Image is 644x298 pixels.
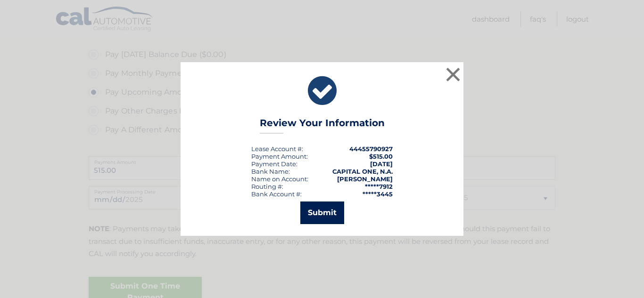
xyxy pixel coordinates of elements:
[300,201,344,224] button: Submit
[332,168,393,175] strong: CAPITAL ONE, N.A.
[370,160,393,168] span: [DATE]
[260,117,385,134] h3: Review Your Information
[251,145,303,153] div: Lease Account #:
[349,145,393,153] strong: 44455790927
[251,168,290,175] div: Bank Name:
[337,175,393,183] strong: [PERSON_NAME]
[369,153,393,160] span: $515.00
[251,183,283,190] div: Routing #:
[251,160,296,168] span: Payment Date
[251,190,302,198] div: Bank Account #:
[251,175,308,183] div: Name on Account:
[251,153,308,160] div: Payment Amount:
[444,65,462,84] button: ×
[251,160,297,168] div: :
